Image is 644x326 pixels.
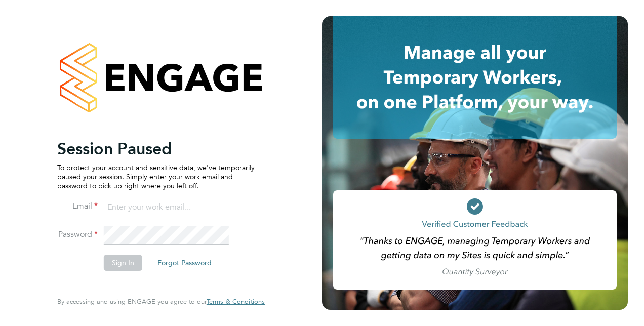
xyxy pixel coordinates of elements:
[57,163,255,191] p: To protect your account and sensitive data, we've temporarily paused your session. Simply enter y...
[149,255,220,271] button: Forgot Password
[207,298,265,306] a: Terms & Conditions
[104,198,229,217] input: Enter your work email...
[57,139,255,159] h2: Session Paused
[104,255,142,271] button: Sign In
[207,297,265,306] span: Terms & Conditions
[57,297,265,306] span: By accessing and using ENGAGE you agree to our
[57,229,98,240] label: Password
[57,201,98,212] label: Email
